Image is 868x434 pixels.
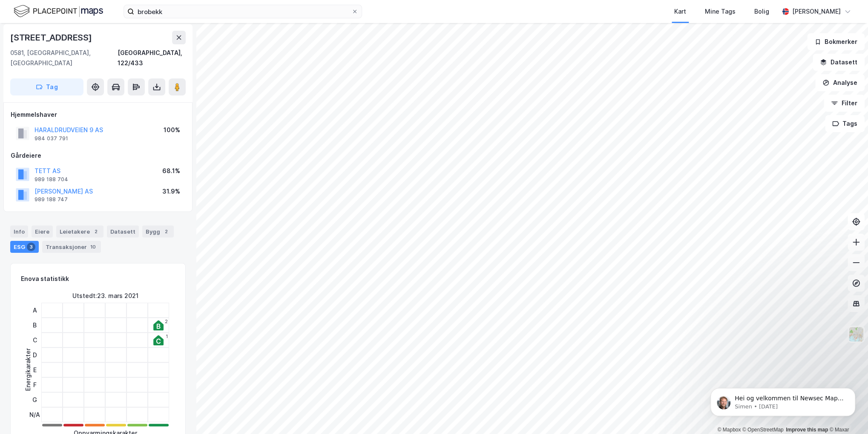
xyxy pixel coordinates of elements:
[72,291,138,301] div: Utstedt : 23. mars 2021
[674,6,686,17] div: Kart
[11,110,185,120] div: Hjemmelshaver
[162,166,180,176] div: 68.1%
[29,347,40,362] div: D
[34,196,68,203] div: 989 188 747
[10,31,94,44] div: [STREET_ADDRESS]
[29,362,40,377] div: E
[792,6,841,17] div: [PERSON_NAME]
[34,176,68,183] div: 989 188 704
[164,125,180,135] div: 100%
[92,227,100,236] div: 2
[162,186,180,197] div: 31.9%
[29,303,40,318] div: A
[29,392,40,407] div: G
[10,226,28,237] div: Info
[10,78,83,95] button: Tag
[29,318,40,333] div: B
[21,274,69,284] div: Enova statistikk
[786,427,828,433] a: Improve this map
[29,333,40,347] div: C
[23,348,33,391] div: Energikarakter
[824,95,865,112] button: Filter
[42,241,101,253] div: Transaksjoner
[89,243,98,251] div: 10
[118,48,186,68] div: [GEOGRAPHIC_DATA], 122/433
[807,33,865,50] button: Bokmerker
[10,241,39,253] div: ESG
[742,427,784,433] a: OpenStreetMap
[848,326,864,342] img: Z
[134,5,351,18] input: Søk på adresse, matrikkel, gårdeiere, leietakere eller personer
[705,6,736,17] div: Mine Tags
[29,407,40,422] div: N/A
[11,150,185,161] div: Gårdeiere
[14,4,103,19] img: logo.f888ab2527a4732fd821a326f86c7f29.svg
[815,74,865,91] button: Analyse
[32,226,53,237] div: Eiere
[27,243,35,251] div: 3
[825,115,865,132] button: Tags
[10,48,118,68] div: 0581, [GEOGRAPHIC_DATA], [GEOGRAPHIC_DATA]
[754,6,769,17] div: Bolig
[34,135,68,142] div: 984 037 791
[166,334,168,339] div: 1
[813,54,865,71] button: Datasett
[142,226,174,237] div: Bygg
[698,370,868,430] iframe: Intercom notifications message
[107,226,139,237] div: Datasett
[56,226,103,237] div: Leietakere
[717,427,741,433] a: Mapbox
[162,227,170,236] div: 2
[165,319,168,324] div: 2
[29,377,40,392] div: F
